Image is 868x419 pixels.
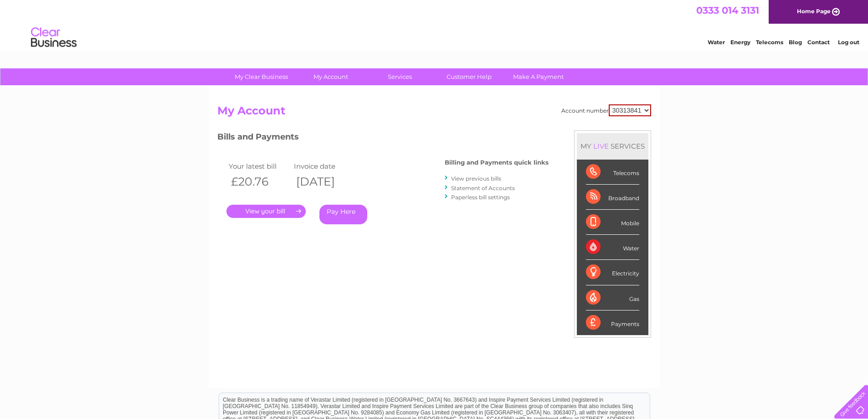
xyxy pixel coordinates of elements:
[224,68,299,85] a: My Clear Business
[292,172,357,191] th: [DATE]
[226,172,292,191] th: £20.76
[451,194,510,201] a: Paperless bill settings
[561,104,651,116] div: Account number
[838,39,859,46] a: Log out
[293,68,368,85] a: My Account
[431,68,507,85] a: Customer Help
[807,39,830,46] a: Contact
[451,185,515,191] a: Statement of Accounts
[577,133,648,159] div: MY SERVICES
[217,104,651,122] h2: My Account
[591,142,611,150] div: LIVE
[586,160,639,185] div: Telecoms
[586,285,639,310] div: Gas
[586,260,639,285] div: Electricity
[708,39,725,46] a: Water
[586,235,639,260] div: Water
[586,185,639,210] div: Broadband
[226,205,306,218] a: .
[319,205,367,224] a: Pay Here
[292,160,357,172] td: Invoice date
[226,160,292,172] td: Your latest bill
[696,5,759,16] a: 0333 014 3131
[219,5,650,44] div: Clear Business is a trading name of Verastar Limited (registered in [GEOGRAPHIC_DATA] No. 3667643...
[501,68,576,85] a: Make A Payment
[362,68,437,85] a: Services
[31,24,77,52] img: logo.png
[756,39,783,46] a: Telecoms
[789,39,802,46] a: Blog
[445,159,549,166] h4: Billing and Payments quick links
[586,210,639,235] div: Mobile
[451,175,501,182] a: View previous bills
[217,130,549,146] h3: Bills and Payments
[730,39,750,46] a: Energy
[586,310,639,335] div: Payments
